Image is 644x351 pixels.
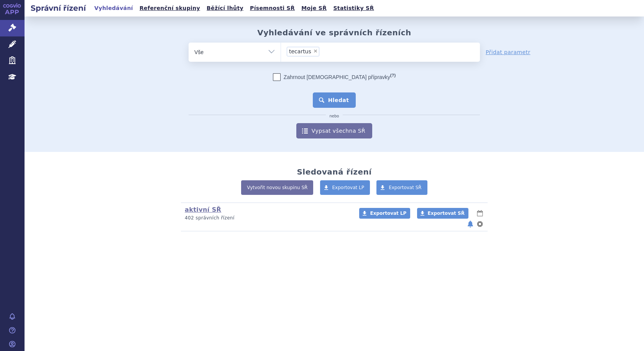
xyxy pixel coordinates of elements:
[332,185,365,190] span: Exportovat LP
[313,92,356,108] button: Hledat
[390,73,396,78] abbr: (?)
[287,47,319,56] li: tecartus
[241,180,313,195] a: Vytvořit novou skupinu SŘ
[331,3,376,13] a: Statistiky SŘ
[273,73,396,81] label: Zahrnout [DEMOGRAPHIC_DATA] přípravky
[376,180,427,195] a: Exportovat SŘ
[476,209,484,218] button: lhůty
[389,185,422,190] span: Exportovat SŘ
[204,3,246,13] a: Běžící lhůty
[370,211,406,216] span: Exportovat LP
[320,180,370,195] a: Exportovat LP
[359,208,410,219] a: Exportovat LP
[296,123,372,138] a: Vypsat všechna SŘ
[185,206,221,213] a: aktivní SŘ
[299,3,329,13] a: Moje SŘ
[257,28,411,37] h2: Vyhledávání ve správních řízeních
[417,208,468,219] a: Exportovat SŘ
[92,3,135,13] a: Vyhledávání
[322,46,358,56] input: tecartus
[428,211,465,216] span: Exportovat SŘ
[289,49,311,54] span: tecartus
[185,215,349,221] p: 402 správních řízení
[467,219,474,229] button: notifikace
[313,49,318,53] span: ×
[486,48,531,56] a: Přidat parametr
[326,114,343,119] i: nebo
[476,219,484,229] button: nastavení
[137,3,202,13] a: Referenční skupiny
[248,3,297,13] a: Písemnosti SŘ
[25,3,92,13] h2: Správní řízení
[297,167,371,176] h2: Sledovaná řízení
